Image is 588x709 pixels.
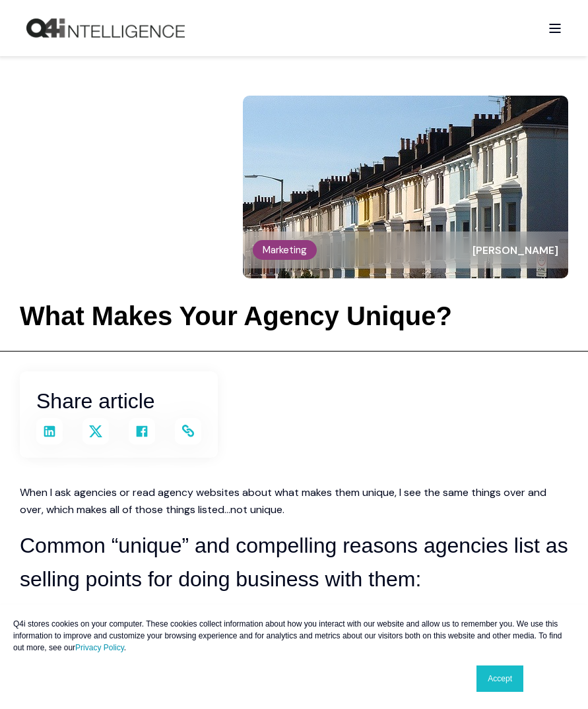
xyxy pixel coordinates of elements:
[36,385,201,418] h3: Share article
[20,529,568,596] h3: Common “unique” and compelling reasons agencies list as selling points for doing business with them:
[13,618,575,654] p: Q4i stores cookies on your computer. These cookies collect information about how you interact wit...
[476,665,523,692] a: Accept
[26,18,185,38] img: Q4intelligence, LLC logo
[20,301,568,331] h1: What Makes Your Agency Unique?
[26,18,185,38] a: Back to Home
[253,240,317,260] label: Marketing
[542,17,568,40] a: Open Burger Menu
[75,643,124,652] a: Privacy Policy
[20,484,568,518] p: When I ask agencies or read agency websites about what makes them unique, I see the same things o...
[473,243,558,257] span: [PERSON_NAME]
